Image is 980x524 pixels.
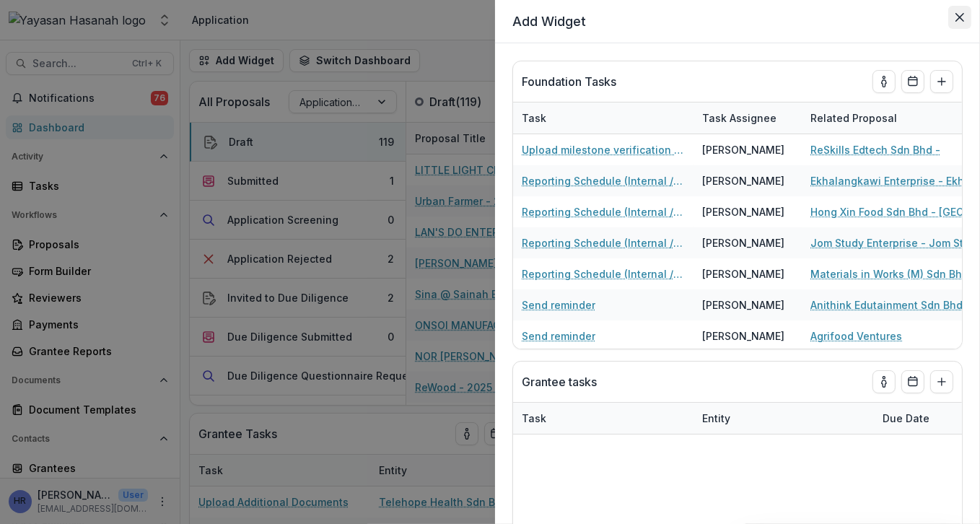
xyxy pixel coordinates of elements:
div: Task [513,110,555,126]
a: Send reminder [522,328,595,344]
div: [PERSON_NAME] [702,297,784,313]
a: Reporting Schedule (Internal / External) [522,204,685,219]
a: ReSkills Edtech Sdn Bhd - [810,142,940,157]
div: [PERSON_NAME] [702,328,784,344]
button: Calendar [901,370,924,393]
div: [PERSON_NAME] [702,204,784,219]
a: Anithink Edutainment Sdn Bhd - Anithink [810,297,974,313]
a: Reporting Schedule (Internal / External) [522,235,685,250]
button: Calendar [901,70,924,93]
div: Related Proposal [802,110,906,126]
a: Ekhalangkawi Enterprise - Ekha [810,173,971,188]
div: [PERSON_NAME] [702,142,784,157]
a: Reporting Schedule (Internal / External) [522,173,685,188]
div: [PERSON_NAME] [702,173,784,188]
div: Task Assignee [694,110,785,126]
a: Agrifood Ventures [810,328,902,344]
button: Add to dashboard [930,70,953,93]
a: Upload milestone verification report [522,142,685,157]
button: toggle-assigned-to-me [872,70,896,93]
a: Jom Study Enterprise - Jom Study [810,235,974,250]
div: [PERSON_NAME] [702,266,784,281]
a: Hong Xin Food Sdn Bhd - [GEOGRAPHIC_DATA] [810,204,974,219]
div: Task Assignee [694,102,802,134]
button: Add to dashboard [930,370,953,393]
div: Task [513,102,694,134]
a: Materials in Works (M) Sdn Bhd - Material in Works [810,266,974,281]
p: Grantee tasks [522,373,597,390]
button: Close [948,6,971,29]
div: [PERSON_NAME] [702,235,784,250]
button: toggle-assigned-to-me [872,370,896,393]
a: Send reminder [522,297,595,313]
a: Reporting Schedule (Internal / External) [522,266,685,281]
p: Foundation Tasks [522,73,616,90]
